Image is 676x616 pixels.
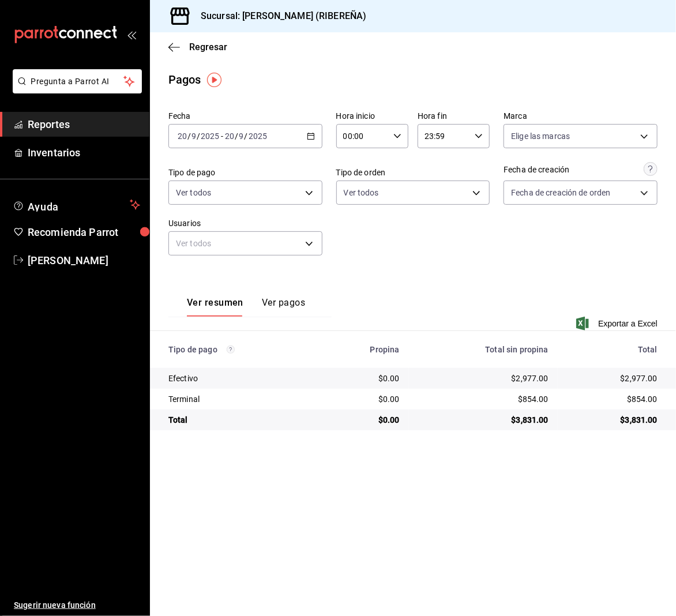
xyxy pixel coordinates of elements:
[189,42,227,52] span: Regresar
[504,164,569,176] div: Fecha de creación
[248,132,268,141] input: ----
[28,117,140,132] span: Reportes
[28,145,140,160] span: Inventarios
[331,393,400,405] div: $0.00
[336,112,408,121] label: Hora inicio
[344,187,379,198] span: Ver todos
[168,231,322,256] div: Ver todos
[207,73,221,87] img: Tooltip marker
[567,414,658,426] div: $3,831.00
[504,112,658,121] label: Marca
[191,9,366,23] h3: Sucursal: [PERSON_NAME] (RIBEREÑA)
[245,132,248,141] span: /
[187,297,305,317] div: navigation tabs
[567,345,658,354] div: Total
[200,132,220,141] input: ----
[511,130,570,142] span: Elige las marcas
[176,187,211,198] span: Ver todos
[187,297,243,317] button: Ver resumen
[14,599,140,611] span: Sugerir nueva función
[13,69,142,93] button: Pregunta a Parrot AI
[168,71,201,88] div: Pagos
[168,373,312,384] div: Efectivo
[168,169,322,177] label: Tipo de pago
[336,169,490,177] label: Tipo de orden
[418,393,549,405] div: $854.00
[28,198,125,212] span: Ayuda
[227,345,235,354] svg: Los pagos realizados con Pay y otras terminales son montos brutos.
[168,42,227,52] button: Regresar
[331,414,400,426] div: $0.00
[567,373,658,384] div: $2,977.00
[239,132,245,141] input: --
[418,373,549,384] div: $2,977.00
[191,132,197,141] input: --
[168,345,312,354] div: Tipo de pago
[418,414,549,426] div: $3,831.00
[168,393,312,405] div: Terminal
[8,84,142,96] a: Pregunta a Parrot AI
[418,112,490,121] label: Hora fin
[331,345,400,354] div: Propina
[235,132,238,141] span: /
[168,220,322,228] label: Usuarios
[127,30,136,39] button: open_drawer_menu
[177,132,187,141] input: --
[31,76,124,88] span: Pregunta a Parrot AI
[262,297,305,317] button: Ver pagos
[567,393,658,405] div: $854.00
[511,187,610,198] span: Fecha de creación de orden
[579,317,658,330] button: Exportar a Excel
[221,132,223,141] span: -
[28,253,140,268] span: [PERSON_NAME]
[168,414,312,426] div: Total
[197,132,200,141] span: /
[187,132,191,141] span: /
[331,373,400,384] div: $0.00
[28,224,140,240] span: Recomienda Parrot
[418,345,549,354] div: Total sin propina
[168,112,322,121] label: Fecha
[224,132,235,141] input: --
